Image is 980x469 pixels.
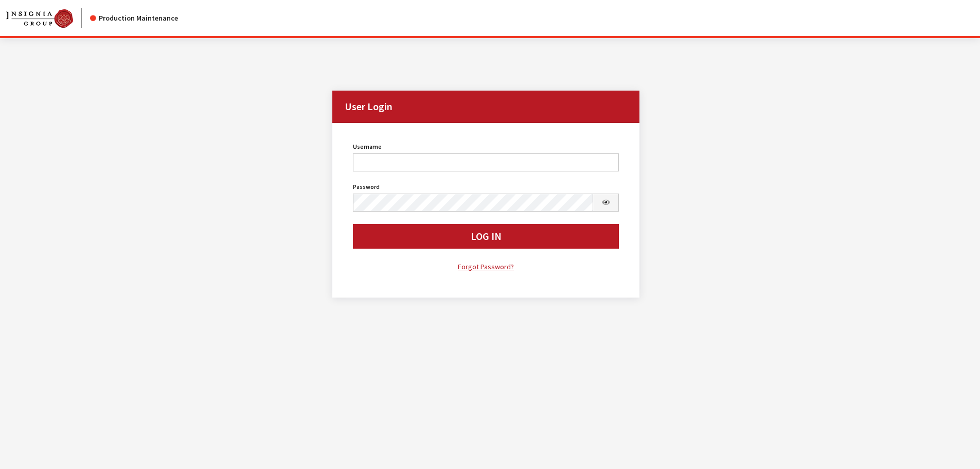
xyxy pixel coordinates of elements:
label: Username [353,142,382,151]
h2: User Login [332,91,640,123]
label: Password [353,182,380,192]
a: Insignia Group logo [6,8,90,28]
div: Production Maintenance [90,13,178,24]
button: Show Password [593,194,619,212]
a: Forgot Password? [353,261,619,273]
button: Log In [353,224,619,249]
img: Catalog Maintenance [6,9,73,28]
